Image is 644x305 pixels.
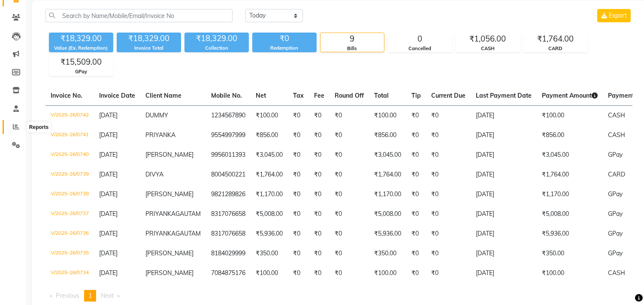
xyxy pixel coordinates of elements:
[251,204,288,224] td: ₹5,008.00
[184,33,249,45] div: ₹18,329.00
[88,292,92,299] span: 1
[369,165,406,185] td: ₹1,764.00
[251,185,288,204] td: ₹1,170.00
[99,92,135,99] span: Invoice Date
[608,210,623,218] span: GPay
[330,224,369,244] td: ₹0
[101,292,114,299] span: Next
[45,244,94,263] td: V/2025-26/0735
[27,122,51,132] div: Reports
[406,224,426,244] td: ₹0
[211,92,242,99] span: Mobile No.
[406,204,426,224] td: ₹0
[145,92,181,99] span: Client Name
[288,224,309,244] td: ₹0
[145,249,194,257] span: [PERSON_NAME]
[309,126,330,145] td: ₹0
[406,145,426,165] td: ₹0
[49,68,113,75] div: GPay
[537,244,603,263] td: ₹350.00
[597,9,631,22] button: Export
[293,92,304,99] span: Tax
[426,165,471,185] td: ₹0
[206,165,251,185] td: 8004500221
[411,92,421,99] span: Tip
[288,263,309,283] td: ₹0
[99,131,118,139] span: [DATE]
[471,105,537,126] td: [DATE]
[330,263,369,283] td: ₹0
[369,126,406,145] td: ₹856.00
[369,224,406,244] td: ₹5,936.00
[145,269,194,277] span: [PERSON_NAME]
[251,105,288,126] td: ₹100.00
[608,111,625,119] span: CASH
[456,33,520,45] div: ₹1,056.00
[49,56,113,68] div: ₹15,509.00
[45,105,94,126] td: V/2025-26/0742
[471,126,537,145] td: [DATE]
[369,185,406,204] td: ₹1,170.00
[256,92,266,99] span: Net
[145,190,194,198] span: [PERSON_NAME]
[309,165,330,185] td: ₹0
[388,33,452,45] div: 0
[608,249,623,257] span: GPay
[471,263,537,283] td: [DATE]
[369,105,406,126] td: ₹100.00
[206,263,251,283] td: 7084875176
[369,263,406,283] td: ₹100.00
[406,165,426,185] td: ₹0
[45,126,94,145] td: V/2025-26/0741
[45,224,94,244] td: V/2025-26/0736
[369,204,406,224] td: ₹5,008.00
[175,210,201,218] span: GAUTAM
[335,92,364,99] span: Round Off
[314,92,324,99] span: Fee
[330,105,369,126] td: ₹0
[426,105,471,126] td: ₹0
[426,126,471,145] td: ₹0
[45,290,632,302] nav: Pagination
[537,165,603,185] td: ₹1,764.00
[524,45,587,52] div: CARD
[251,145,288,165] td: ₹3,045.00
[406,185,426,204] td: ₹0
[537,185,603,204] td: ₹1,170.00
[369,244,406,263] td: ₹350.00
[99,230,118,237] span: [DATE]
[117,45,181,52] div: Invoice Total
[309,145,330,165] td: ₹0
[471,165,537,185] td: [DATE]
[471,185,537,204] td: [DATE]
[524,33,587,45] div: ₹1,764.00
[99,210,118,218] span: [DATE]
[251,263,288,283] td: ₹100.00
[45,9,233,22] input: Search by Name/Mobile/Email/Invoice No
[476,92,532,99] span: Last Payment Date
[145,131,175,139] span: PRIYANKA
[406,244,426,263] td: ₹0
[45,165,94,185] td: V/2025-26/0739
[608,170,625,178] span: CARD
[537,126,603,145] td: ₹856.00
[542,92,598,99] span: Payment Amount
[406,263,426,283] td: ₹0
[56,292,79,299] span: Previous
[309,204,330,224] td: ₹0
[330,244,369,263] td: ₹0
[49,33,113,45] div: ₹18,329.00
[206,244,251,263] td: 8184029999
[471,204,537,224] td: [DATE]
[252,33,317,45] div: ₹0
[288,185,309,204] td: ₹0
[374,92,389,99] span: Total
[330,145,369,165] td: ₹0
[609,12,627,19] span: Export
[426,263,471,283] td: ₹0
[145,210,175,218] span: PRIYANKA
[45,185,94,204] td: V/2025-26/0738
[99,170,118,178] span: [DATE]
[175,230,201,237] span: GAUTAM
[309,224,330,244] td: ₹0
